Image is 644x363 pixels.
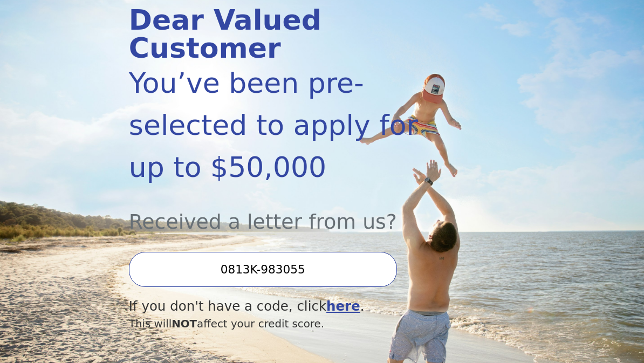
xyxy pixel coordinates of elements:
[326,298,360,314] a: here
[129,62,457,188] div: You’ve been pre-selected to apply for up to $50,000
[129,297,457,317] div: If you don't have a code, click .
[129,252,397,287] input: Enter your Offer Code:
[129,188,457,237] div: Received a letter from us?
[129,6,457,62] div: Dear Valued Customer
[129,316,457,332] div: This will affect your credit score.
[172,318,197,330] span: NOT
